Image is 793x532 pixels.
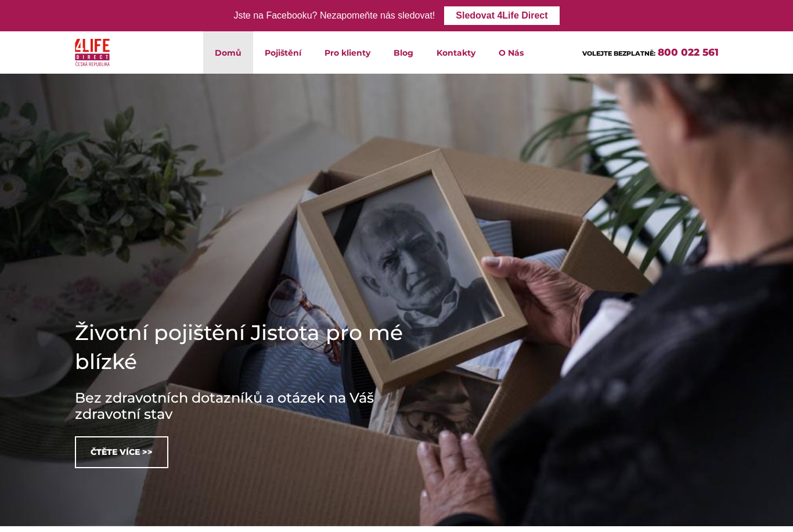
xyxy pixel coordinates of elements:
[203,31,253,74] a: Domů
[75,36,110,69] img: 4Life Direct Česká republika logo
[658,46,719,58] a: 800 022 561
[233,8,435,24] div: Jste na Facebooku? Nezapomeňte nás sledovat!
[444,6,559,25] a: Sledovat 4Life Direct
[75,436,168,468] a: Čtěte více >>
[425,31,487,74] a: Kontakty
[582,49,655,57] span: VOLEJTE BEZPLATNĚ:
[75,390,423,422] h3: Bez zdravotních dotazníků a otázek na Váš zdravotní stav
[75,318,423,376] h1: Životní pojištění Jistota pro mé blízké
[382,31,425,74] a: Blog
